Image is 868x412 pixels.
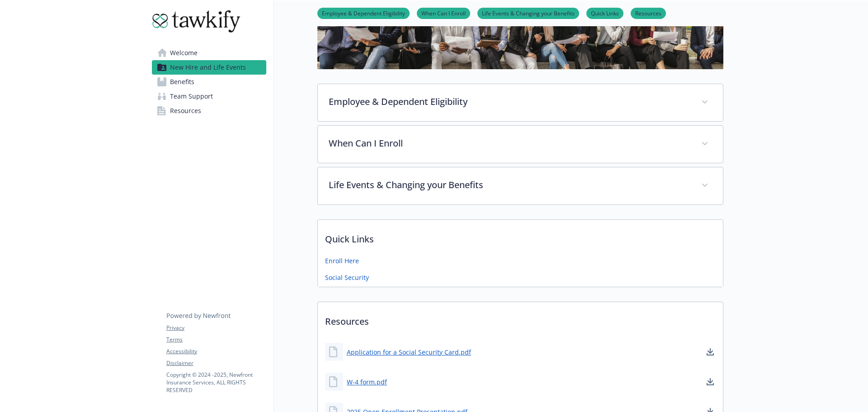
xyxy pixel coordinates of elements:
[152,75,266,89] a: Benefits
[317,9,410,17] a: Employee & Dependent Eligibility
[170,75,194,89] span: Benefits
[166,324,266,332] a: Privacy
[166,336,266,344] a: Terms
[329,137,690,150] p: When Can I Enroll
[329,95,690,109] p: Employee & Dependent Eligibility
[166,371,266,394] p: Copyright © 2024 - 2025 , Newfront Insurance Services, ALL RIGHTS RESERVED
[631,9,666,17] a: Resources
[318,220,723,253] p: Quick Links
[347,377,387,387] a: W-4 form.pdf
[318,84,723,121] div: Employee & Dependent Eligibility
[329,178,690,192] p: Life Events & Changing your Benefits
[166,359,266,367] a: Disclaimer
[417,9,470,17] a: When Can I Enroll
[166,347,266,355] a: Accessibility
[170,89,213,104] span: Team Support
[152,60,266,75] a: New Hire and Life Events
[705,346,716,357] a: download document
[318,126,723,163] div: When Can I Enroll
[170,104,201,118] span: Resources
[477,9,579,17] a: Life Events & Changing your Benefits
[170,60,246,75] span: New Hire and Life Events
[318,302,723,336] p: Resources
[152,46,266,60] a: Welcome
[152,89,266,104] a: Team Support
[170,46,198,60] span: Welcome
[325,273,369,282] a: Social Security
[152,104,266,118] a: Resources
[705,376,716,387] a: download document
[325,256,359,265] a: Enroll Here
[347,347,471,357] a: Application for a Social Security Card.pdf
[318,167,723,204] div: Life Events & Changing your Benefits
[586,9,623,17] a: Quick Links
